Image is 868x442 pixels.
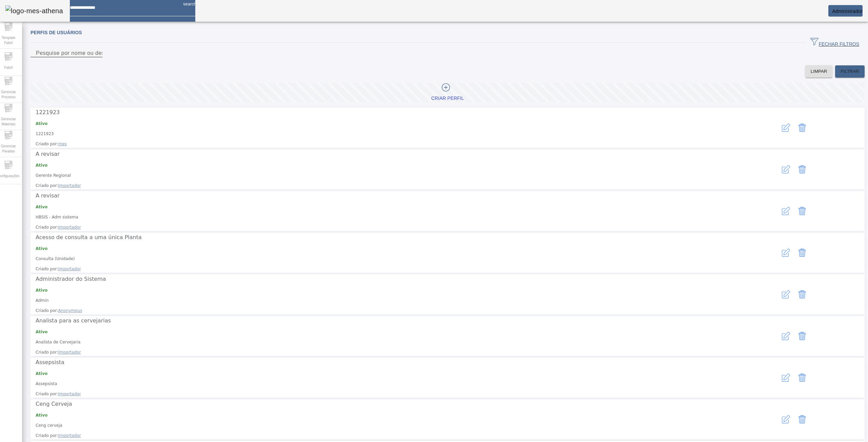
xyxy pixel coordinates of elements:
[36,330,47,334] strong: Ativo
[805,65,833,78] button: LIMPAR
[58,183,81,188] span: Importador
[36,339,725,345] p: Analista de Cervejaria
[36,433,725,439] span: Criado por:
[58,225,81,230] span: Importador
[36,192,60,199] span: A revisar
[36,151,60,157] span: A revisar
[36,276,106,282] span: Administrador do Sistema
[58,142,67,146] span: mes
[36,391,725,397] span: Criado por:
[36,317,111,324] span: Analista para as cervejarias
[36,297,725,303] p: Admin
[36,141,725,147] span: Criado por:
[36,359,64,365] span: Assepsista
[36,381,725,387] p: Assepsista
[58,433,81,438] span: Importador
[31,83,865,102] button: Criar Perfil
[36,214,725,220] p: HBSIS - Adm sistema
[794,328,810,344] button: Delete
[36,224,725,230] span: Criado por:
[794,411,810,427] button: Delete
[36,413,47,418] strong: Ativo
[36,349,725,355] span: Criado por:
[794,203,810,219] button: Delete
[794,245,810,261] button: Delete
[36,256,725,262] p: Consulta (Unidade)
[58,267,81,271] span: Importador
[841,68,859,75] span: FILTRAR
[810,38,859,48] span: FECHAR FILTROS
[5,5,63,16] img: logo-mes-athena
[36,109,60,115] span: 1221923
[36,50,120,56] mat-label: Pesquise por nome ou descrição
[36,266,725,272] span: Criado por:
[36,205,47,209] strong: Ativo
[794,370,810,386] button: Delete
[36,121,47,126] strong: Ativo
[58,392,81,396] span: Importador
[794,161,810,177] button: Delete
[31,30,82,35] span: Perfis de usuários
[794,120,810,136] button: Delete
[811,68,827,75] span: LIMPAR
[2,63,15,72] span: Fabril
[36,183,725,189] span: Criado por:
[36,131,725,137] p: 1221923
[36,371,47,376] strong: Ativo
[36,401,72,407] span: Ceng Cerveja
[36,234,142,240] span: Acesso de consulta a uma única Planta
[36,172,725,178] p: Gerente Regional
[58,350,81,355] span: Importador
[835,65,865,78] button: FILTRAR
[36,163,47,168] strong: Ativo
[832,8,863,14] span: Administrador
[58,308,82,313] span: Anonymous
[431,95,464,102] div: Criar Perfil
[36,288,47,293] strong: Ativo
[36,246,47,251] strong: Ativo
[36,422,725,428] p: Ceng cerveja
[794,286,810,302] button: Delete
[805,37,865,49] button: FECHAR FILTROS
[36,308,725,314] span: Criado por:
